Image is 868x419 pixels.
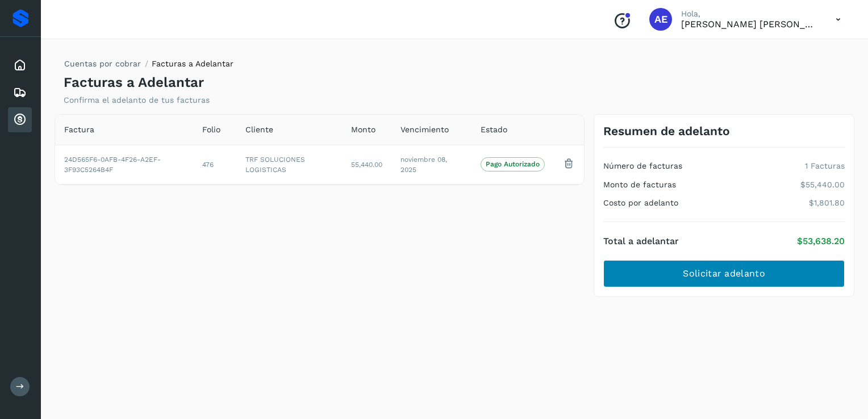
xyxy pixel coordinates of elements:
[351,161,382,169] span: 55,440.00
[603,260,845,287] button: Solicitar adelanto
[8,80,32,105] div: Embarques
[400,156,447,174] span: noviembre 08, 2025
[603,161,682,171] h4: Número de facturas
[245,124,273,136] span: Cliente
[64,124,94,136] span: Factura
[55,145,193,184] td: 24D565F6-0AFB-4F26-A2EF-3F93C5264B4F
[8,53,32,78] div: Inicio
[202,124,220,136] span: Folio
[351,124,375,136] span: Monto
[809,198,845,208] p: $1,801.80
[486,160,540,168] p: Pago Autorizado
[236,145,342,184] td: TRF SOLUCIONES LOGISTICAS
[152,59,233,68] span: Facturas a Adelantar
[681,9,817,19] p: Hola,
[800,180,845,190] p: $55,440.00
[603,124,730,138] h3: Resumen de adelanto
[64,95,210,105] p: Confirma el adelanto de tus facturas
[8,107,32,132] div: Cuentas por cobrar
[64,59,141,68] a: Cuentas por cobrar
[64,58,233,74] nav: breadcrumb
[681,19,817,30] p: AARON EDUARDO GOMEZ ULLOA
[481,124,507,136] span: Estado
[400,124,449,136] span: Vencimiento
[603,198,678,208] h4: Costo por adelanto
[797,236,845,246] p: $53,638.20
[805,161,845,171] p: 1 Facturas
[683,267,765,280] span: Solicitar adelanto
[193,145,236,184] td: 476
[603,180,676,190] h4: Monto de facturas
[603,236,679,246] h4: Total a adelantar
[64,74,204,91] h4: Facturas a Adelantar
